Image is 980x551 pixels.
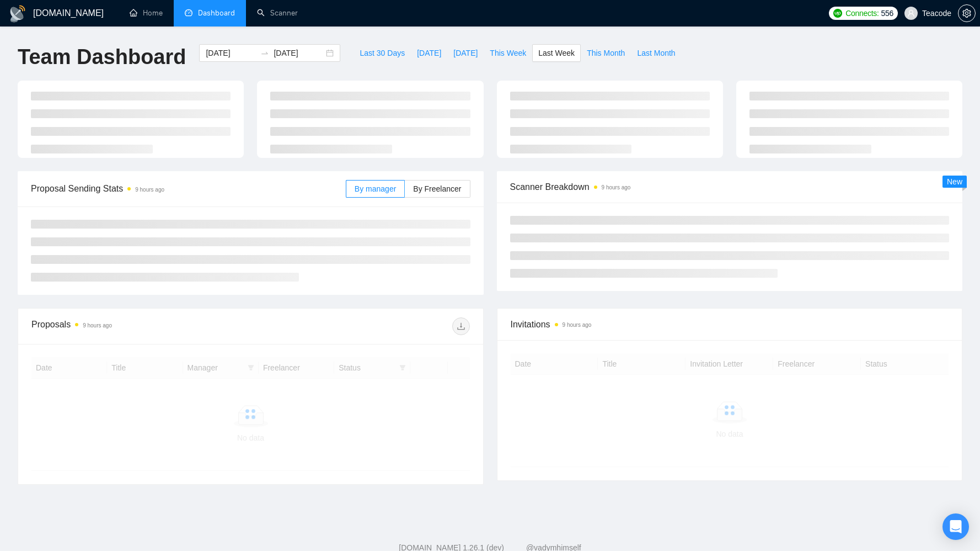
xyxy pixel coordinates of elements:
[602,184,631,190] time: 9 hours ago
[637,47,675,59] span: Last Month
[417,47,441,59] span: [DATE]
[31,182,346,195] span: Proposal Sending Stats
[538,47,575,59] span: Last Week
[260,49,269,57] span: swap-right
[958,9,976,18] a: setting
[631,44,681,62] button: Last Month
[413,184,461,193] span: By Freelancer
[484,44,532,62] button: This Week
[958,4,976,22] button: setting
[587,47,625,59] span: This Month
[135,187,164,193] time: 9 hours ago
[9,5,26,23] img: logo
[447,44,484,62] button: [DATE]
[360,47,405,59] span: Last 30 Days
[257,8,298,18] a: searchScanner
[845,7,879,19] span: Connects:
[130,8,163,18] a: homeHome
[453,47,478,59] span: [DATE]
[355,184,396,193] span: By manager
[206,47,256,59] input: Start date
[185,9,192,17] span: dashboard
[31,317,250,335] div: Proposals
[958,9,975,18] span: setting
[198,8,235,18] span: Dashboard
[354,44,411,62] button: Last 30 Days
[411,44,447,62] button: [DATE]
[833,9,842,18] img: upwork-logo.png
[881,7,893,19] span: 556
[510,180,950,194] span: Scanner Breakdown
[907,9,915,17] span: user
[274,47,324,59] input: End date
[490,47,526,59] span: This Week
[18,44,186,70] h1: Team Dashboard
[942,513,969,540] div: Open Intercom Messenger
[563,322,592,328] time: 9 hours ago
[83,322,112,329] time: 9 hours ago
[581,44,631,62] button: This Month
[260,49,269,57] span: to
[947,177,962,186] span: New
[532,44,581,62] button: Last Week
[511,317,949,331] span: Invitations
